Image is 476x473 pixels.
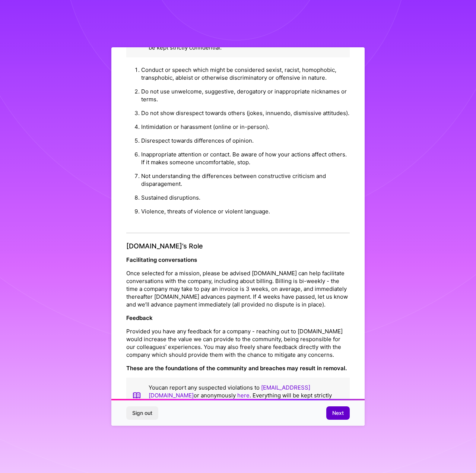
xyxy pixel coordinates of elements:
button: Next [326,406,350,420]
li: Do not use unwelcome, suggestive, derogatory or inappropriate nicknames or terms. [141,85,350,106]
p: You can report any suspected violations to or anonymously . Everything will be kept strictly conf... [149,384,344,407]
p: Provided you have any feedback for a company - reaching out to [DOMAIN_NAME] would increase the v... [126,327,350,359]
span: Next [332,409,344,417]
li: Disrespect towards differences of opinion. [141,134,350,147]
li: Intimidation or harassment (online or in-person). [141,120,350,134]
strong: These are the foundations of the community and breaches may result in removal. [126,365,347,372]
li: Inappropriate attention or contact. Be aware of how your actions affect others. If it makes someo... [141,147,350,169]
li: Sustained disruptions. [141,191,350,204]
strong: Facilitating conversations [126,256,197,263]
li: Do not show disrespect towards others (jokes, innuendo, dismissive attitudes). [141,106,350,120]
li: Violence, threats of violence or violent language. [141,204,350,218]
li: Conduct or speech which might be considered sexist, racist, homophobic, transphobic, ableist or o... [141,63,350,85]
a: [EMAIL_ADDRESS][DOMAIN_NAME] [149,384,310,399]
p: Once selected for a mission, please be advised [DOMAIN_NAME] can help facilitate conversations wi... [126,269,350,308]
li: Not understanding the differences between constructive criticism and disparagement. [141,169,350,191]
strong: Feedback [126,314,153,321]
button: Sign out [126,406,158,420]
h4: [DOMAIN_NAME]’s Role [126,242,350,250]
span: Sign out [132,409,152,417]
img: book icon [132,384,141,407]
a: here [237,392,250,399]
